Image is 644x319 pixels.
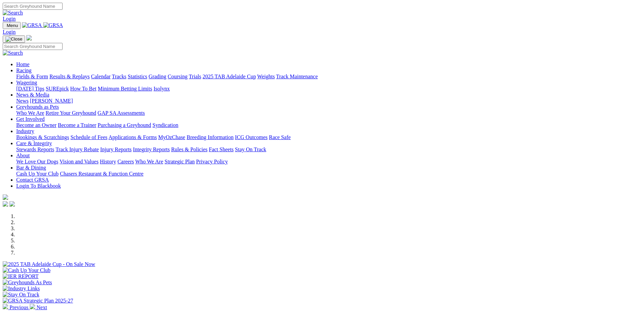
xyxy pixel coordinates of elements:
[16,122,56,128] a: Become an Owner
[3,16,16,22] a: Login
[209,147,234,152] a: Fact Sheets
[187,134,234,140] a: Breeding Information
[16,134,641,140] div: Industry
[153,86,170,91] a: Isolynx
[16,122,641,128] div: Get Involved
[37,304,47,310] span: Next
[269,134,290,140] a: Race Safe
[98,122,151,128] a: Purchasing a Greyhound
[135,159,163,164] a: Who We Are
[3,298,73,304] img: GRSA Strategic Plan 2025-27
[3,280,52,286] img: Greyhounds As Pets
[98,110,145,116] a: GAP SA Assessments
[30,98,73,104] a: [PERSON_NAME]
[235,134,267,140] a: ICG Outcomes
[235,147,266,152] a: Stay On Track
[16,92,49,98] a: News & Media
[30,304,47,310] a: Next
[257,74,275,79] a: Weights
[3,43,63,50] input: Search
[3,3,63,10] input: Search
[3,50,23,56] img: Search
[49,74,90,79] a: Results & Replays
[70,134,107,140] a: Schedule of Fees
[16,140,52,146] a: Care & Integrity
[16,171,641,177] div: Bar & Dining
[100,159,116,164] a: History
[158,134,185,140] a: MyOzChase
[149,74,166,79] a: Grading
[168,74,188,79] a: Coursing
[3,261,95,267] img: 2025 TAB Adelaide Cup - On Sale Now
[16,110,44,116] a: Who We Are
[16,86,641,92] div: Wagering
[3,267,50,273] img: Cash Up Your Club
[43,22,63,28] img: GRSA
[16,116,45,122] a: Get Involved
[3,22,21,29] button: Toggle navigation
[3,304,8,309] img: chevron-left-pager-white.svg
[16,171,58,177] a: Cash Up Your Club
[26,35,32,41] img: logo-grsa-white.png
[112,74,126,79] a: Tracks
[171,147,208,152] a: Rules & Policies
[16,98,28,104] a: News
[7,23,18,28] span: Menu
[16,153,30,158] a: About
[202,74,256,79] a: 2025 TAB Adelaide Cup
[3,29,16,35] a: Login
[16,61,29,67] a: Home
[196,159,228,164] a: Privacy Policy
[16,128,34,134] a: Industry
[59,159,98,164] a: Vision and Values
[16,159,58,164] a: We Love Our Dogs
[9,201,15,207] img: twitter.svg
[276,74,318,79] a: Track Maintenance
[16,177,49,183] a: Contact GRSA
[16,74,48,79] a: Fields & Form
[189,74,201,79] a: Trials
[55,147,99,152] a: Track Injury Rebate
[16,183,61,189] a: Login To Blackbook
[16,68,31,73] a: Racing
[3,194,8,200] img: logo-grsa-white.png
[60,171,143,177] a: Chasers Restaurant & Function Centre
[100,147,132,152] a: Injury Reports
[16,134,69,140] a: Bookings & Scratchings
[133,147,170,152] a: Integrity Reports
[16,147,54,152] a: Stewards Reports
[3,273,39,280] img: IER REPORT
[16,86,44,91] a: [DATE] Tips
[46,86,69,91] a: SUREpick
[5,36,22,42] img: Close
[109,134,157,140] a: Applications & Forms
[16,165,46,170] a: Bar & Dining
[128,74,147,79] a: Statistics
[30,304,35,309] img: chevron-right-pager-white.svg
[3,292,39,298] img: Stay On Track
[16,159,641,165] div: About
[152,122,178,128] a: Syndication
[3,35,25,43] button: Toggle navigation
[3,10,23,16] img: Search
[16,74,641,80] div: Racing
[46,110,96,116] a: Retire Your Greyhound
[16,98,641,104] div: News & Media
[16,80,37,85] a: Wagering
[3,201,8,207] img: facebook.svg
[22,22,42,28] img: GRSA
[58,122,96,128] a: Become a Trainer
[98,86,152,91] a: Minimum Betting Limits
[3,286,40,292] img: Industry Links
[70,86,97,91] a: How To Bet
[16,147,641,153] div: Care & Integrity
[9,304,28,310] span: Previous
[16,110,641,116] div: Greyhounds as Pets
[91,74,111,79] a: Calendar
[16,104,59,110] a: Greyhounds as Pets
[3,304,30,310] a: Previous
[165,159,195,164] a: Strategic Plan
[117,159,134,164] a: Careers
